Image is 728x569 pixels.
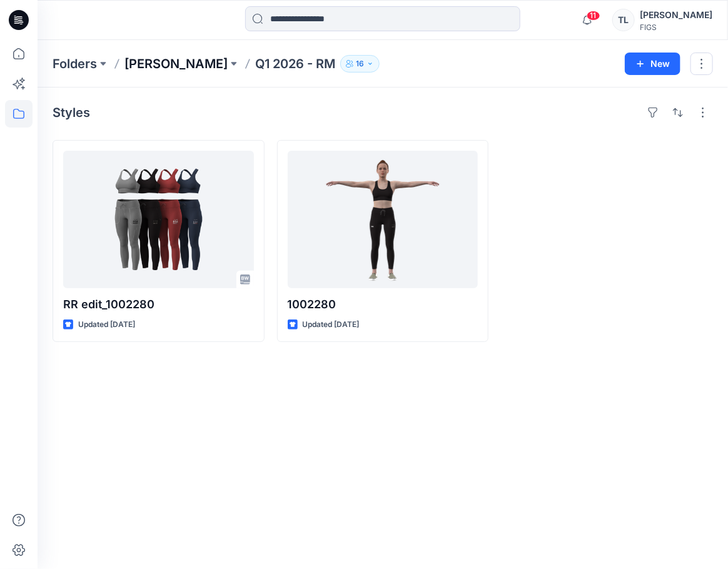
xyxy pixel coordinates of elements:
span: 11 [587,11,600,21]
p: Q1 2026 - RM [255,55,335,73]
h4: Styles [53,105,90,120]
p: Updated [DATE] [303,318,360,331]
a: Folders [53,55,97,73]
p: RR edit_1002280 [63,296,254,313]
p: 1002280 [288,296,478,313]
a: RR edit_1002280 [63,151,254,288]
a: 1002280 [288,151,478,288]
button: New [625,53,680,75]
div: [PERSON_NAME] [640,8,712,23]
button: 16 [340,55,380,73]
a: [PERSON_NAME] [124,55,228,73]
div: TL [612,9,635,31]
p: Updated [DATE] [78,318,135,331]
div: FIGS [640,23,712,32]
p: 16 [356,57,364,71]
